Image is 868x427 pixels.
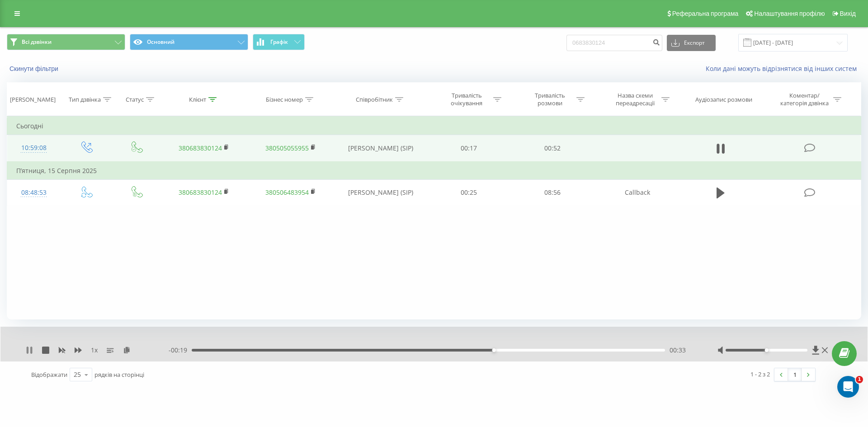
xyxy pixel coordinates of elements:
[510,179,594,206] td: 08:56
[7,117,861,135] td: Сьогодні
[356,96,393,103] div: Співробітник
[179,188,222,197] a: 380683830124
[788,368,802,381] a: 1
[16,184,52,202] div: 08:48:53
[22,38,52,46] span: Всі дзвінки
[7,34,125,50] button: Всі дзвінки
[754,10,825,17] span: Налаштування профілю
[7,65,63,73] button: Скинути фільтри
[334,135,427,162] td: [PERSON_NAME] (SIP)
[672,10,739,17] span: Реферальна програма
[427,135,510,162] td: 00:17
[31,371,67,379] span: Відображати
[778,92,831,107] div: Коментар/категорія дзвінка
[169,346,192,355] span: - 00:19
[334,179,427,206] td: [PERSON_NAME] (SIP)
[10,96,56,103] div: [PERSON_NAME]
[427,179,510,206] td: 00:25
[69,96,101,103] div: Тип дзвінка
[16,139,52,157] div: 10:59:08
[566,35,662,51] input: Пошук за номером
[126,96,144,103] div: Статус
[130,34,248,50] button: Основний
[443,92,491,107] div: Тривалість очікування
[837,376,859,398] iframe: Intercom live chat
[667,35,716,51] button: Експорт
[266,96,303,103] div: Бізнес номер
[253,34,305,50] button: Графік
[594,179,681,206] td: Callback
[695,96,752,103] div: Аудіозапис розмови
[706,64,861,73] a: Коли дані можуть відрізнятися вiд інших систем
[492,348,495,352] div: Accessibility label
[91,346,98,355] span: 1 x
[526,92,574,107] div: Тривалість розмови
[265,144,309,152] a: 380505055955
[270,39,288,45] span: Графік
[265,188,309,197] a: 380506483954
[74,370,81,379] div: 25
[510,135,594,162] td: 00:52
[94,371,144,379] span: рядків на сторінці
[840,10,856,17] span: Вихід
[856,376,863,383] span: 1
[750,370,770,379] div: 1 - 2 з 2
[611,92,659,107] div: Назва схеми переадресації
[670,346,686,355] span: 00:33
[764,348,768,352] div: Accessibility label
[179,144,222,152] a: 380683830124
[7,162,861,180] td: П’ятниця, 15 Серпня 2025
[189,96,206,103] div: Клієнт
